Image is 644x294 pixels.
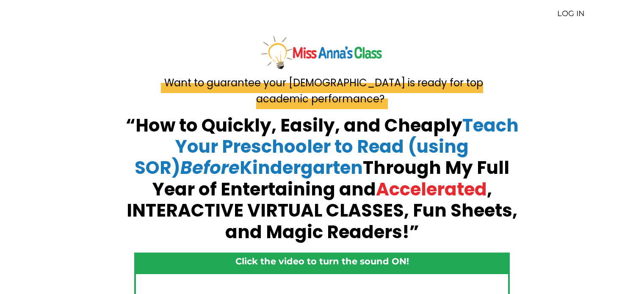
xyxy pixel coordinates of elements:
[180,155,240,180] em: Before
[376,177,487,202] span: Accelerated
[126,113,519,245] strong: “How to Quickly, Easily, and Cheaply Through My Full Year of Entertaining and , INTERACTIVE VIRTU...
[135,113,519,181] span: Teach Your Preschooler to Read (using SOR) Kindergarten
[557,9,585,18] a: LOG IN
[235,256,409,267] strong: Click the video to turn the sound ON!
[161,72,483,109] span: Want to guarantee your [DEMOGRAPHIC_DATA] is ready for top academic performance?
